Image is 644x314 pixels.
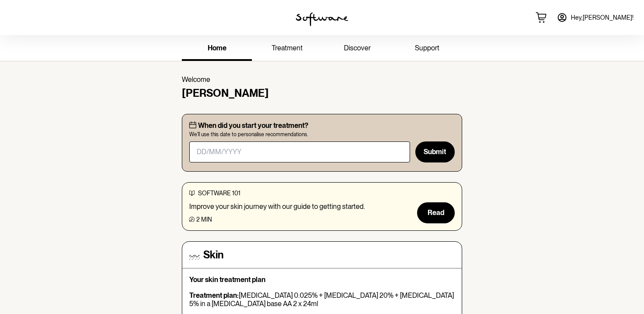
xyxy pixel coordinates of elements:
a: discover [322,37,392,61]
a: treatment [252,37,322,61]
span: Submit [424,148,446,156]
strong: Treatment plan: [189,291,239,300]
span: support [415,44,439,52]
span: software 101 [198,190,241,197]
span: We'll use this date to personalise recommendations. [189,131,455,138]
span: home [208,44,226,52]
p: Improve your skin journey with our guide to getting started. [189,202,365,211]
span: 2 min [196,216,212,223]
img: software logo [296,12,348,26]
span: Read [428,208,444,217]
span: Hey, [PERSON_NAME] ! [571,14,633,21]
a: support [392,37,462,61]
p: [MEDICAL_DATA] 0.025% + [MEDICAL_DATA] 20% + [MEDICAL_DATA] 5% in a [MEDICAL_DATA] base AA 2 x 24ml [189,291,455,308]
span: treatment [272,44,303,52]
a: home [182,37,252,61]
p: Welcome [182,75,462,84]
a: Hey,[PERSON_NAME]! [552,7,639,28]
h4: Skin [203,249,223,261]
button: Read [417,202,455,223]
h4: [PERSON_NAME] [182,87,462,100]
span: discover [344,44,371,52]
p: When did you start your treatment? [198,121,308,130]
p: Your skin treatment plan [189,275,455,284]
input: DD/MM/YYYY [189,141,410,162]
button: Submit [415,141,455,162]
